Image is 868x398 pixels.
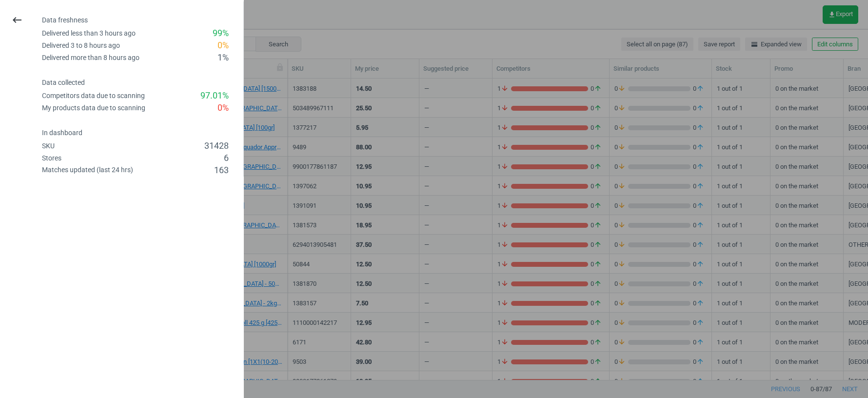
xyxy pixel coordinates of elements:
[214,164,229,177] div: 163
[42,165,133,175] div: Matches updated (last 24 hrs)
[213,27,229,40] div: 99 %
[42,79,243,87] h4: Data collected
[217,102,229,114] div: 0 %
[42,103,145,113] div: My products data due to scanning
[200,90,229,102] div: 97.01 %
[42,29,136,38] div: Delivered less than 3 hours ago
[11,14,23,26] i: keyboard_backspace
[217,40,229,52] div: 0 %
[42,154,61,163] div: Stores
[42,91,145,100] div: Competitors data due to scanning
[6,9,28,32] button: keyboard_backspace
[42,41,120,50] div: Delivered 3 to 8 hours ago
[224,152,229,164] div: 6
[42,129,243,137] h4: In dashboard
[42,141,55,151] div: SKU
[204,140,229,152] div: 31428
[42,53,139,62] div: Delivered more than 8 hours ago
[217,52,229,64] div: 1 %
[42,16,243,24] h4: Data freshness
